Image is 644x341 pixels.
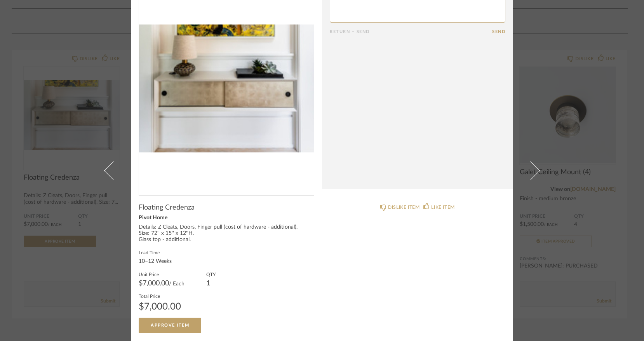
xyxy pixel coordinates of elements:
label: QTY [206,271,216,277]
div: 1 [206,280,216,287]
button: Send [492,29,505,34]
label: Total Price [139,293,181,299]
label: Lead Time [139,249,172,255]
button: Approve Item [139,318,201,333]
span: / Each [169,281,184,287]
span: Floating Credenza [139,203,195,212]
div: 10–12 Weeks [139,259,172,265]
div: Return = Send [330,29,492,34]
div: LIKE ITEM [431,203,454,211]
div: $7,000.00 [139,302,181,311]
div: Details: Z Cleats, Doors, Finger pull (cost of hardware - additional). Size: 72'' x 15'' x 12''H.... [139,224,314,243]
div: Pivot Home [139,215,314,221]
label: Unit Price [139,271,184,277]
div: DISLIKE ITEM [388,203,419,211]
span: Approve Item [151,323,189,327]
span: $7,000.00 [139,280,169,287]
